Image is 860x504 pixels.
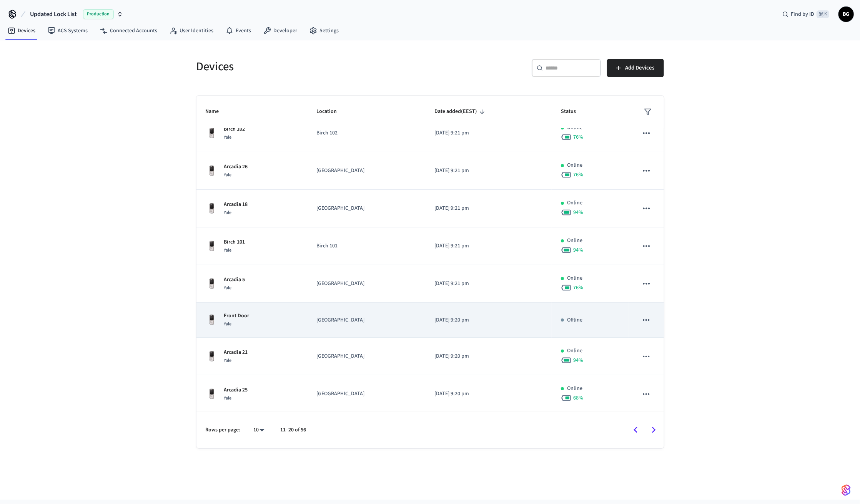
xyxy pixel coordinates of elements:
[206,426,241,434] p: Rows per page:
[250,424,268,436] div: 10
[573,356,583,364] span: 94 %
[224,201,248,209] p: Arcadia 18
[30,10,77,19] span: Updated Lock List
[573,209,583,216] span: 94 %
[817,10,829,18] span: ⌘ K
[224,209,232,216] span: Yale
[567,347,582,355] p: Online
[224,395,232,401] span: Yale
[206,350,218,363] img: Yale Assure Touchscreen Wifi Smart Lock, Satin Nickel, Front
[434,106,487,118] span: Date added(EEST)
[224,386,248,394] p: Arcadia 25
[206,165,218,177] img: Yale Assure Touchscreen Wifi Smart Lock, Satin Nickel, Front
[316,280,416,288] p: [GEOGRAPHIC_DATA]
[42,24,94,38] a: ACS Systems
[196,59,426,75] h5: Devices
[224,285,232,291] span: Yale
[316,106,347,118] span: Location
[224,238,245,246] p: Birch 101
[224,134,232,141] span: Yale
[206,388,218,400] img: Yale Assure Touchscreen Wifi Smart Lock, Satin Nickel, Front
[434,390,542,398] p: [DATE] 9:20 pm
[573,171,583,179] span: 76 %
[839,7,853,21] span: BG
[434,167,542,175] p: [DATE] 9:21 pm
[206,314,218,326] img: Yale Assure Touchscreen Wifi Smart Lock, Satin Nickel, Front
[607,59,664,77] button: Add Devices
[316,167,416,175] p: [GEOGRAPHIC_DATA]
[567,199,582,207] p: Online
[316,242,416,250] p: Birch 101
[573,284,583,292] span: 76 %
[561,106,586,118] span: Status
[196,7,664,413] table: sticky table
[842,484,851,496] img: SeamLogoGradient.69752ec5.svg
[206,278,218,290] img: Yale Assure Touchscreen Wifi Smart Lock, Satin Nickel, Front
[434,352,542,360] p: [DATE] 9:20 pm
[645,421,663,439] button: Go to next page
[791,10,814,18] span: Find by ID
[224,312,250,320] p: Front Door
[316,204,416,212] p: [GEOGRAPHIC_DATA]
[316,390,416,398] p: [GEOGRAPHIC_DATA]
[567,316,582,324] p: Offline
[83,9,114,19] span: Production
[434,129,542,137] p: [DATE] 9:21 pm
[224,125,245,133] p: Birch 102
[776,7,835,21] div: Find by ID⌘ K
[224,276,245,284] p: Arcadia 5
[625,63,655,73] span: Add Devices
[316,316,416,324] p: [GEOGRAPHIC_DATA]
[206,106,229,118] span: Name
[224,163,248,171] p: Arcadia 26
[567,274,582,282] p: Online
[573,133,583,141] span: 76 %
[94,24,163,38] a: Connected Accounts
[257,24,303,38] a: Developer
[206,202,218,215] img: Yale Assure Touchscreen Wifi Smart Lock, Satin Nickel, Front
[206,240,218,252] img: Yale Assure Touchscreen Wifi Smart Lock, Satin Nickel, Front
[434,280,542,288] p: [DATE] 9:21 pm
[224,357,232,364] span: Yale
[838,7,854,22] button: BG
[567,385,582,393] p: Online
[434,242,542,250] p: [DATE] 9:21 pm
[163,24,220,38] a: User Identities
[220,24,257,38] a: Events
[316,129,416,137] p: Birch 102
[224,348,248,356] p: Arcadia 21
[2,24,42,38] a: Devices
[316,352,416,360] p: [GEOGRAPHIC_DATA]
[573,246,583,254] span: 94 %
[627,421,645,439] button: Go to previous page
[303,24,345,38] a: Settings
[206,127,218,139] img: Yale Assure Touchscreen Wifi Smart Lock, Satin Nickel, Front
[567,161,582,169] p: Online
[281,426,306,434] p: 11–20 of 56
[434,316,542,324] p: [DATE] 9:20 pm
[224,321,232,327] span: Yale
[567,237,582,245] p: Online
[224,172,232,178] span: Yale
[224,247,232,254] span: Yale
[573,394,583,402] span: 68 %
[434,204,542,212] p: [DATE] 9:21 pm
